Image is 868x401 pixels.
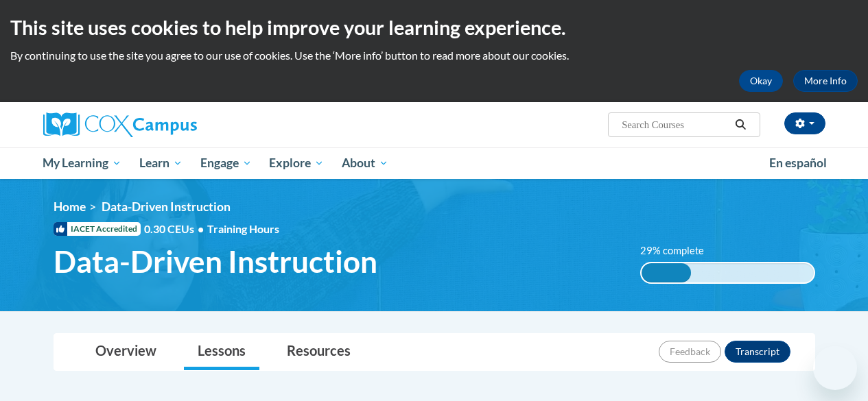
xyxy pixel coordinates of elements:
span: Learn [139,155,183,171]
button: Search [730,117,751,133]
button: Feedback [659,341,721,363]
a: Resources [273,334,364,370]
span: About [342,155,388,171]
div: Main menu [33,147,836,179]
button: Okay [739,70,783,92]
a: About [333,147,397,179]
a: Overview [82,334,170,370]
a: Cox Campus [43,112,290,137]
div: 29% complete [642,263,692,282]
span: 0.30 CEUs [144,221,207,236]
button: Transcript [725,341,790,363]
span: My Learning [43,155,121,171]
h2: This site uses cookies to help improve your learning experience. [10,14,858,41]
a: Explore [260,147,333,179]
span: Engage [200,155,252,171]
span: • [198,222,204,235]
input: Search Courses [620,117,730,133]
label: 29% complete [640,243,719,258]
iframe: Button to launch messaging window [813,346,857,390]
a: En español [760,149,836,178]
span: IACET Accredited [54,222,141,236]
p: By continuing to use the site you agree to our use of cookies. Use the ‘More info’ button to read... [10,48,858,63]
span: En español [769,156,827,170]
span: Data-Driven Instruction [54,243,377,280]
a: Engage [191,147,261,179]
span: Data-Driven Instruction [102,199,231,214]
button: Account Settings [784,112,825,134]
span: Explore [269,155,324,171]
img: Cox Campus [43,112,197,137]
a: More Info [793,70,858,92]
a: Home [54,199,86,214]
a: My Learning [34,147,131,179]
span: Training Hours [207,222,279,235]
a: Lessons [184,334,259,370]
a: Learn [130,147,191,179]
